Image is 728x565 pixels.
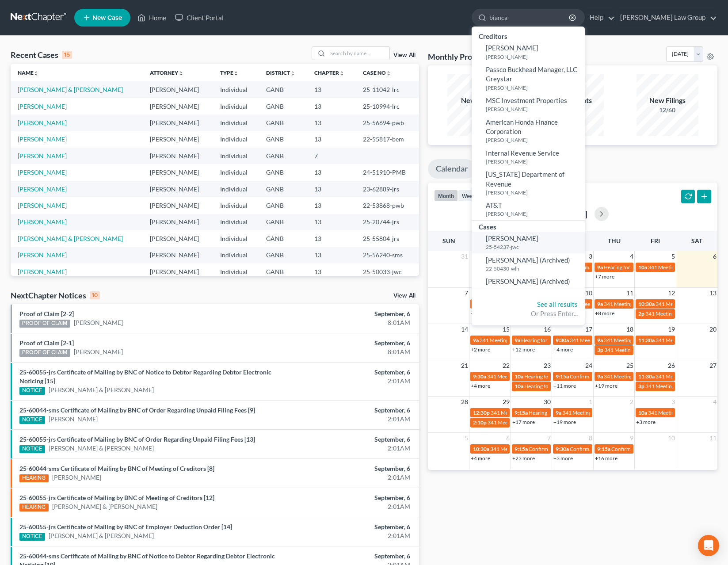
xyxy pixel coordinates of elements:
[286,318,410,327] div: 8:01AM
[486,84,583,92] small: [PERSON_NAME]
[259,197,307,214] td: GANB
[524,373,593,380] span: Hearing for [PERSON_NAME]
[529,446,630,452] span: Confirmation Hearing for [PERSON_NAME]
[18,135,67,143] a: [PERSON_NAME]
[143,131,213,148] td: [PERSON_NAME]
[19,339,74,347] a: Proof of Claim [2-1]
[213,131,259,148] td: Individual
[447,106,509,115] div: 8/10
[709,324,717,335] span: 20
[19,435,255,443] a: 25-60055-jrs Certificate of Mailing by BNC of Order Regarding Unpaid Filing Fees [13]
[486,189,583,196] small: [PERSON_NAME]
[213,164,259,180] td: Individual
[356,197,419,214] td: 22-53868-pwb
[625,288,634,298] span: 11
[608,237,621,244] span: Thu
[473,419,487,426] span: 2:10p
[213,214,259,230] td: Individual
[458,190,480,202] button: week
[570,337,649,344] span: 341 Meeting for [PERSON_NAME]
[133,10,171,26] a: Home
[595,273,614,280] a: +7 more
[638,337,655,344] span: 11:30a
[667,360,676,371] span: 26
[584,360,593,371] span: 24
[537,300,578,308] a: See all results
[502,324,511,335] span: 15
[604,264,708,271] span: Hearing for Kannathaporn [PERSON_NAME]
[19,474,49,482] div: HEARING
[472,94,585,115] a: MSC Investment Properties[PERSON_NAME]
[143,263,213,280] td: [PERSON_NAME]
[570,446,718,452] span: Confirmation Hearing for [PERSON_NAME] & [PERSON_NAME]
[543,360,552,371] span: 23
[266,69,295,76] a: Districtunfold_more
[356,214,419,230] td: 25-20744-jrs
[512,455,535,462] a: +23 more
[556,337,569,344] span: 9:30a
[18,251,67,259] a: [PERSON_NAME]
[74,347,123,356] a: [PERSON_NAME]
[473,373,486,380] span: 9:30a
[480,337,559,344] span: 341 Meeting for [PERSON_NAME]
[286,464,410,473] div: September, 6
[19,465,214,472] a: 25-60044-sms Certificate of Mailing by BNC of Meeting of Creditors [8]
[213,115,259,131] td: Individual
[19,445,45,453] div: NOTICE
[19,406,255,414] a: 25-60044-sms Certificate of Mailing by BNC of Order Regarding Unpaid Filing Fees [9]
[472,63,585,94] a: Passco Buckhead Manager, LLC Greystar[PERSON_NAME]
[19,320,70,328] div: PROOF OF CLAIM
[356,263,419,280] td: 25-50033-jwc
[611,446,713,452] span: Confirmation Hearing for [PERSON_NAME]
[286,309,410,318] div: September, 6
[512,346,535,353] a: +12 more
[356,98,419,115] td: 25-10994-lrc
[213,81,259,98] td: Individual
[515,373,523,380] span: 10a
[143,115,213,131] td: [PERSON_NAME]
[597,301,603,307] span: 9a
[314,69,344,76] a: Chapterunfold_more
[259,214,307,230] td: GANB
[588,397,593,407] span: 1
[524,383,593,389] span: Hearing for [PERSON_NAME]
[286,523,410,531] div: September, 6
[213,181,259,197] td: Individual
[651,237,660,244] span: Fri
[595,382,617,389] a: +19 more
[667,433,676,443] span: 10
[464,288,469,298] span: 7
[588,251,593,262] span: 3
[259,164,307,180] td: GANB
[597,347,603,353] span: 3p
[307,247,356,263] td: 13
[584,288,593,298] span: 10
[709,433,717,443] span: 11
[472,199,585,220] a: AT&T[PERSON_NAME]
[460,397,469,407] span: 28
[18,103,67,110] a: [PERSON_NAME]
[328,47,389,60] input: Search by name...
[486,265,583,272] small: 22-50430-wlh
[363,69,391,76] a: Case Nounfold_more
[486,53,583,61] small: [PERSON_NAME]
[625,360,634,371] span: 25
[473,337,479,344] span: 9a
[712,397,717,407] span: 4
[709,288,717,298] span: 13
[486,65,577,83] span: Passco Buckhead Manager, LLC Greystar
[286,377,410,386] div: 2:01AM
[472,146,585,168] a: Internal Revenue Service[PERSON_NAME]
[307,197,356,214] td: 13
[356,230,419,247] td: 25-55804-jrs
[464,433,469,443] span: 5
[19,368,271,385] a: 25-60055-jrs Certificate of Mailing by BNC of Notice to Debtor Regarding Debtor Electronic Notici...
[220,69,239,76] a: Typeunfold_more
[489,9,570,26] input: Search by name...
[472,232,585,253] a: [PERSON_NAME]25-54237-jwc
[178,71,183,76] i: unfold_more
[259,148,307,164] td: GANB
[638,301,655,307] span: 10:30a
[213,247,259,263] td: Individual
[638,264,647,271] span: 10a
